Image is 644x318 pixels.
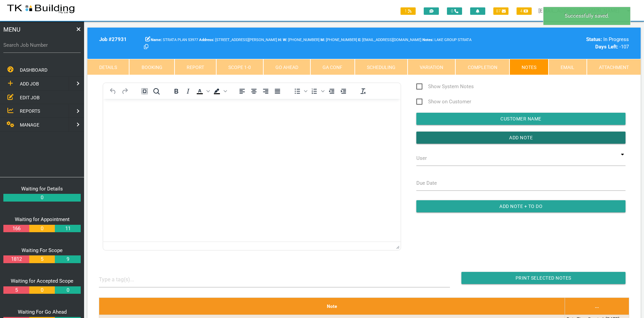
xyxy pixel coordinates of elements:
span: EDIT JOB [20,95,40,100]
b: Job # 27931 [99,36,127,42]
a: Booking [129,59,174,75]
input: Print Selected Notes [461,272,626,284]
a: Waiting for Appointment [15,216,70,222]
span: [STREET_ADDRESS][PERSON_NAME] [199,38,277,42]
th: ... [565,297,629,315]
a: 11 [55,225,80,233]
a: Notes [509,59,548,75]
a: 5 [3,286,29,294]
button: Align right [260,86,271,96]
input: Add Note [416,132,626,144]
button: Undo [107,86,119,96]
span: [EMAIL_ADDRESS][DOMAIN_NAME] [358,38,421,42]
button: Align center [248,86,260,96]
span: STRATA PLAN 53977 [151,38,198,42]
a: Waiting For Scope [22,247,63,253]
button: Redo [119,86,130,96]
a: Scheduling [355,59,408,75]
a: Details [87,59,129,75]
img: s3file [7,3,75,14]
b: Days Left: [595,44,618,50]
b: Name: [151,38,162,42]
button: Italic [182,86,194,96]
a: Scope 1-0 [216,59,263,75]
a: Waiting for Details [21,186,63,192]
span: Show System Notes [416,82,474,91]
button: Decrease indent [326,86,337,96]
a: Completion [455,59,509,75]
label: Due Date [416,179,437,187]
b: M: [320,38,325,42]
span: 0 [447,7,462,15]
span: REPORTS [20,108,40,114]
span: 87 [493,7,508,15]
div: Background color Black [211,86,228,96]
a: Click here copy customer information. [144,44,148,50]
a: Attachment [587,59,641,75]
button: Align left [236,86,248,96]
span: LAKE GROUP STRATA [320,38,357,42]
span: Show on Customer [416,98,471,106]
a: Variation [408,59,455,75]
button: Select all [139,86,150,96]
a: 9 [55,255,80,263]
b: H: [278,38,282,42]
a: 0 [29,225,55,233]
a: 1812 [3,255,29,263]
button: Increase indent [338,86,349,96]
span: Home Phone [278,38,283,42]
a: Email [548,59,586,75]
button: Find and replace [151,86,162,96]
a: 166 [3,225,29,233]
b: W: [283,38,287,42]
input: Customer Name [416,113,626,125]
div: Bullet list [292,86,308,96]
a: Report [175,59,216,75]
a: Waiting For Go Ahead [18,309,67,315]
a: Waiting for Accepted Scope [11,278,73,284]
div: Numbered list [309,86,326,96]
button: Clear formatting [357,86,369,96]
div: Successfully saved. [543,7,631,25]
div: In Progress -107 [502,36,629,51]
a: 0 [55,286,80,294]
input: Add Note + To Do [416,200,626,212]
th: Note [99,297,565,315]
div: Press the Up and Down arrow keys to resize the editor. [396,243,400,249]
b: E: [358,38,361,42]
a: 0 [3,194,81,202]
a: Go Ahead [263,59,310,75]
span: MANAGE [20,122,39,128]
span: LAKE GROUP STRATA [283,38,319,42]
span: DASHBOARD [20,67,47,73]
span: ADD JOB [20,81,39,86]
span: LAKE GROUP STRATA [422,38,471,42]
a: GA Conf [310,59,354,75]
a: 0 [29,286,55,294]
input: Type a tag(s)... [99,272,149,287]
b: Notes: [422,38,433,42]
span: MENU [3,25,21,34]
div: Text color Black [194,86,211,96]
span: 4 [517,7,532,15]
label: Search Job Number [3,41,81,49]
span: 1 [401,7,416,15]
button: Bold [171,86,182,96]
b: Status: [586,36,602,42]
b: Address: [199,38,214,42]
iframe: Rich Text Area [103,99,401,242]
button: Justify [272,86,283,96]
a: 5 [29,255,55,263]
